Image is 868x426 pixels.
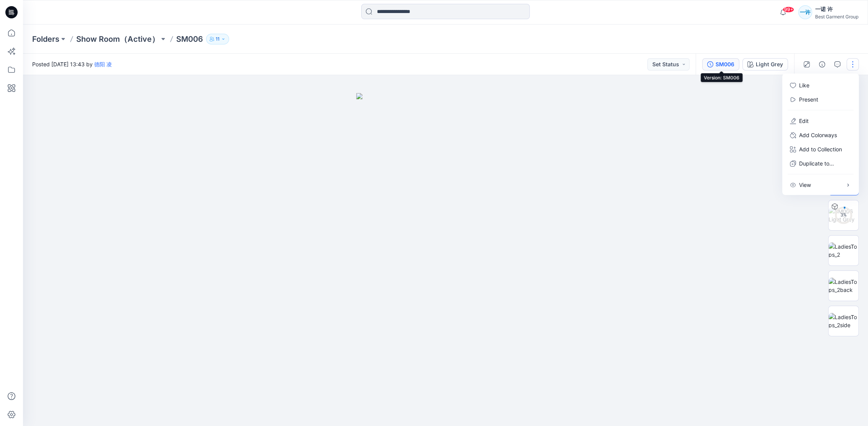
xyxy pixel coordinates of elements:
[799,95,818,103] a: Present
[742,58,788,70] button: Light Grey
[829,242,858,259] img: LadiesTops_2
[798,5,812,19] div: 一许
[829,207,858,223] img: SM006 Light Grey
[799,131,837,139] p: Add Colorways
[799,117,809,125] a: Edit
[799,181,811,189] p: View
[76,34,159,44] a: Show Room（Active）
[829,313,858,329] img: LadiesTops_2side
[816,58,828,70] button: Details
[716,60,734,69] div: SM006
[206,34,229,44] button: 11
[756,60,783,69] div: Light Grey
[702,58,739,70] button: SM006
[356,93,534,426] img: eyJhbGciOiJIUzI1NiIsImtpZCI6IjAiLCJzbHQiOiJzZXMiLCJ0eXAiOiJKV1QifQ.eyJkYXRhIjp7InR5cGUiOiJzdG9yYW...
[783,7,794,13] span: 99+
[815,14,858,20] div: Best Garment Group
[32,34,59,44] a: Folders
[799,145,842,153] p: Add to Collection
[32,60,112,68] span: Posted [DATE] 13:43 by
[799,159,834,167] p: Duplicate to...
[176,34,203,44] p: SM006
[799,81,809,89] p: Like
[94,61,112,67] a: 德阳 凌
[834,212,853,218] div: 3 %
[829,278,858,294] img: LadiesTops_2back
[815,5,858,14] div: 一诺 许
[216,35,219,43] p: 11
